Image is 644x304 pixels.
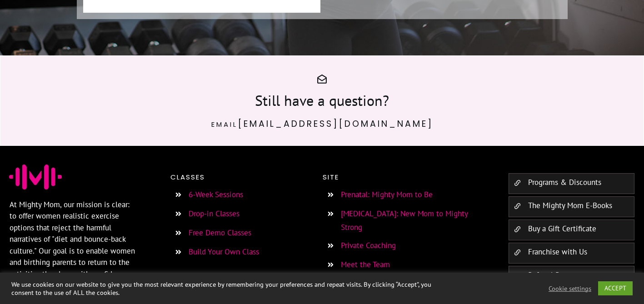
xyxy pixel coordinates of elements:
[323,171,489,183] p: Site
[170,171,315,183] p: Classes
[9,164,62,189] img: Favicon Jessica Sennet Mighty Mom Prenatal Postpartum Mom & Baby Fitness Programs Toronto Ontario...
[528,270,582,280] a: Referral Program
[189,228,251,238] a: Free Demo Classes
[598,281,633,295] a: ACCEPT
[341,240,396,250] a: Private Coaching
[341,209,468,232] a: [MEDICAL_DATA]: New Mom to Mighty Strong
[528,224,596,234] a: Buy a Gift Certificate
[11,280,446,297] div: We use cookies on our website to give you the most relevant experience by remembering your prefer...
[528,247,587,257] a: Franchise with Us
[549,284,591,293] a: Cookie settings
[189,247,259,257] a: Build Your Own Class
[189,189,243,199] a: 6-Week Sessions
[211,120,238,129] span: Email
[341,259,390,269] a: Meet the Team
[238,118,433,130] a: [EMAIL_ADDRESS][DOMAIN_NAME]
[528,177,601,187] a: Programs & Discounts
[86,90,558,115] h3: Still have a question?
[189,209,240,219] a: Drop-in Classes
[10,199,138,292] p: At Mighty Mom, our mission is clear: to offer women realistic exercise options that reject the ha...
[528,200,612,210] a: The Mighty Mom E-Books
[341,189,433,199] a: Prenatal: Mighty Mom to Be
